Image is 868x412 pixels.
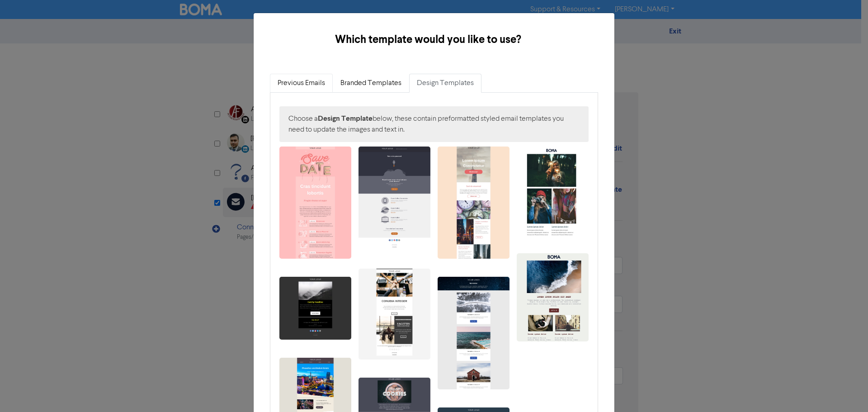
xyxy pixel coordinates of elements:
[318,114,373,123] b: Design Template
[755,314,868,412] iframe: Chat Widget
[288,113,580,135] span: Choose a below, these contain preformatted styled email templates you need to update the images a...
[261,32,595,48] h5: Which template would you like to use?
[270,74,333,93] a: Previous Emails
[409,74,481,93] a: Design Templates
[333,74,409,93] a: Branded Templates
